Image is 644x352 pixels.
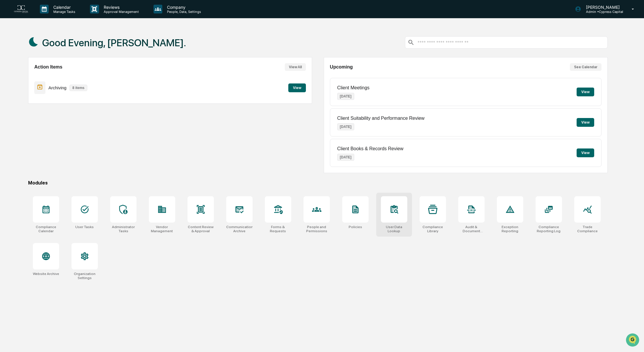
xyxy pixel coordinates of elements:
[570,63,602,71] button: See Calendar
[226,225,253,233] div: Communications Archive
[577,88,594,96] button: View
[48,119,73,125] span: Attestations
[52,95,64,100] span: [DATE]
[52,79,64,84] span: [DATE]
[265,225,291,233] div: Forms & Requests
[6,65,39,69] div: Past conversations
[577,148,594,157] button: View
[33,272,59,276] div: Website Archive
[381,225,407,233] div: User Data Lookup
[49,95,51,100] span: •
[6,131,11,136] div: 🔎
[577,118,594,127] button: View
[33,225,59,233] div: Compliance Calendar
[149,225,175,233] div: Vendor Management
[42,37,186,49] h1: Good Evening, [PERSON_NAME].
[12,45,23,55] img: 8933085812038_c878075ebb4cc5468115_72.jpg
[6,90,15,99] img: Jack Rasmussen
[75,225,94,229] div: User Tasks
[330,64,353,70] h2: Upcoming
[69,85,87,91] p: 8 items
[4,128,39,139] a: 🔎Data Lookup
[26,45,96,50] div: Start new chat
[497,225,523,233] div: Exception Reporting
[18,79,47,84] span: [PERSON_NAME]
[12,119,38,125] span: Preclearance
[40,117,75,128] a: 🗄️Attestations
[6,120,11,125] div: 🖐️
[349,225,362,229] div: Policies
[12,80,16,84] img: 1746055101610-c473b297-6a78-478c-a979-82029cc54cd1
[6,74,15,83] img: Jack Rasmussen
[28,180,608,186] div: Modules
[4,117,40,128] a: 🖐️Preclearance
[41,145,71,149] a: Powered byPylon
[458,225,485,233] div: Audit & Document Logs
[12,131,37,136] span: Data Lookup
[337,146,403,151] p: Client Books & Records Review
[337,93,354,100] p: [DATE]
[6,12,107,21] p: How can we help?
[18,95,47,100] span: [PERSON_NAME]
[337,85,369,90] p: Client Meetings
[288,83,306,92] button: View
[304,225,330,233] div: People and Permissions
[100,46,107,53] button: Start new chat
[625,333,641,348] iframe: Open customer support
[6,45,16,55] img: 1746055101610-c473b297-6a78-478c-a979-82029cc54cd1
[71,272,98,280] div: Organization Settings
[420,225,446,233] div: Compliance Library
[49,5,78,10] p: Calendar
[288,85,306,90] a: View
[26,50,81,55] div: We're available if you need us!
[14,5,28,13] img: logo
[110,225,137,233] div: Administrator Tasks
[34,64,62,70] h2: Action Items
[42,120,47,125] div: 🗄️
[49,79,51,84] span: •
[337,123,354,130] p: [DATE]
[58,145,71,149] span: Pylon
[285,63,306,71] button: View All
[581,5,623,10] p: [PERSON_NAME]
[48,85,67,90] p: Archiving
[536,225,562,233] div: Compliance Reporting Log
[12,95,16,100] img: 1746055101610-c473b297-6a78-478c-a979-82029cc54cd1
[162,10,204,14] p: People, Data, Settings
[91,64,107,71] button: See all
[99,5,142,10] p: Reviews
[581,10,623,14] p: Admin • Cypress Capital
[188,225,214,233] div: Content Review & Approval
[99,10,142,14] p: Approval Management
[49,10,78,14] p: Manage Tasks
[337,116,425,121] p: Client Suitability and Performance Review
[162,5,204,10] p: Company
[337,154,354,161] p: [DATE]
[574,225,601,233] div: Trade Compliance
